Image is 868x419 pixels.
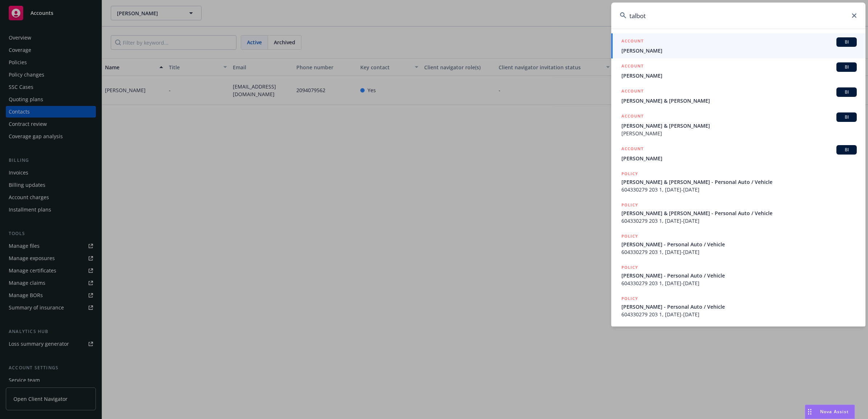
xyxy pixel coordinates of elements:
a: ACCOUNTBI[PERSON_NAME] [611,141,865,166]
span: 604330279 203 1, [DATE]-[DATE] [621,217,857,225]
h5: ACCOUNT [621,87,644,96]
span: [PERSON_NAME] & [PERSON_NAME] [621,122,857,130]
span: [PERSON_NAME] [621,72,857,79]
span: BI [839,114,854,120]
a: POLICY[PERSON_NAME] & [PERSON_NAME] - Personal Auto / Vehicle604330279 203 1, [DATE]-[DATE] [611,166,865,197]
a: POLICY[PERSON_NAME] - Personal Auto / Vehicle604330279 203 1, [DATE]-[DATE] [611,260,865,291]
span: [PERSON_NAME] [621,155,857,162]
h5: POLICY [621,264,638,271]
h5: POLICY [621,233,638,240]
a: ACCOUNTBI[PERSON_NAME] [611,33,865,58]
button: Nova Assist [805,404,855,419]
input: Search... [611,3,865,29]
span: BI [839,64,854,70]
span: Nova Assist [820,408,849,415]
div: Drag to move [805,405,814,419]
span: 604330279 203 1, [DATE]-[DATE] [621,248,857,256]
span: BI [839,39,854,45]
span: 604330279 203 1, [DATE]-[DATE] [621,311,857,318]
h5: POLICY [621,295,638,302]
h5: ACCOUNT [621,37,644,46]
span: [PERSON_NAME] - Personal Auto / Vehicle [621,303,857,311]
span: [PERSON_NAME] & [PERSON_NAME] - Personal Auto / Vehicle [621,178,857,186]
a: ACCOUNTBI[PERSON_NAME] & [PERSON_NAME] [611,83,865,108]
span: [PERSON_NAME] [621,130,857,137]
span: [PERSON_NAME] - Personal Auto / Vehicle [621,241,857,248]
h5: ACCOUNT [621,112,644,121]
a: POLICY[PERSON_NAME] & [PERSON_NAME] - Personal Auto / Vehicle604330279 203 1, [DATE]-[DATE] [611,197,865,229]
span: 604330279 203 1, [DATE]-[DATE] [621,279,857,287]
h5: ACCOUNT [621,145,644,154]
span: 604330279 203 1, [DATE]-[DATE] [621,186,857,193]
a: POLICY[PERSON_NAME] - Personal Auto / Vehicle604330279 203 1, [DATE]-[DATE] [611,291,865,322]
span: BI [839,147,854,153]
span: [PERSON_NAME] [621,47,857,54]
a: ACCOUNTBI[PERSON_NAME] & [PERSON_NAME][PERSON_NAME] [611,108,865,141]
span: [PERSON_NAME] - Personal Auto / Vehicle [621,272,857,279]
span: [PERSON_NAME] & [PERSON_NAME] [621,97,857,104]
h5: POLICY [621,201,638,209]
span: [PERSON_NAME] & [PERSON_NAME] - Personal Auto / Vehicle [621,209,857,217]
a: ACCOUNTBI[PERSON_NAME] [611,58,865,83]
a: POLICY[PERSON_NAME] - Personal Auto / Vehicle604330279 203 1, [DATE]-[DATE] [611,229,865,260]
span: BI [839,89,854,95]
h5: ACCOUNT [621,62,644,71]
h5: POLICY [621,170,638,177]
